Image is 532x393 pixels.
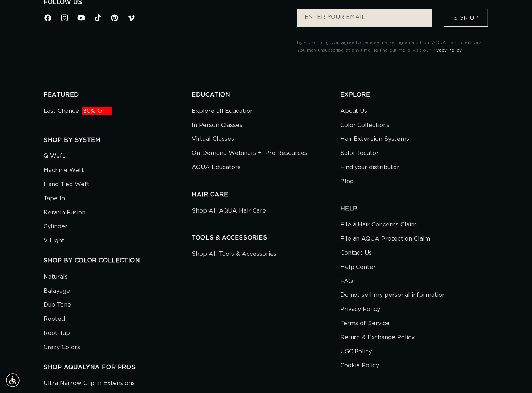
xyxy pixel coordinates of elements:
[192,106,254,118] a: Explore all Education
[340,302,381,316] a: Privacy Policy
[192,191,340,198] h2: HAIR CARE
[496,358,532,393] iframe: Chat Widget
[43,378,135,390] a: Ultra Narrow Clip in Extensions
[340,205,489,213] h2: HELP
[43,326,70,340] a: Root Tap
[340,220,417,232] a: File a Hair Concerns Claim
[192,206,266,218] a: Shop All AQUA Hair Care
[82,107,112,115] span: 30% OFF
[192,118,242,132] a: In Person Classes
[340,175,354,189] a: Blog
[192,234,340,242] h2: TOOLS & ACCESSORIES
[340,331,415,345] a: Return & Exchange Policy
[192,132,234,146] a: Virtual Classes
[43,220,67,234] a: Cylinder
[340,246,372,260] a: Contact Us
[43,206,86,220] a: Keratin Fusion
[340,345,372,359] a: UGC Policy
[340,274,353,288] a: FAQ
[340,146,379,160] a: Salon locator
[43,312,65,326] a: Rooted
[43,106,112,118] a: Last Chance30% OFF
[43,364,192,371] h2: SHOP AQUALYNA FOR PROS
[43,177,90,192] a: Hand Tied Weft
[444,9,488,27] button: Sign Up
[43,192,65,206] a: Tape In
[340,359,379,373] a: Cookie Policy
[340,106,367,118] a: About Us
[340,132,410,146] a: Hair Extension Systems
[43,136,192,144] h2: SHOP BY SYSTEM
[43,284,70,298] a: Balayage
[5,372,21,388] div: Accessibility Menu
[340,232,431,246] a: File an AQUA Protection Claim
[43,234,65,248] a: V Light
[192,146,307,160] a: On-Demand Webinars + Pro Resources
[297,9,432,27] input: ENTER YOUR EMAIL
[43,298,71,312] a: Duo Tone
[431,48,462,52] a: Privacy Policy
[192,249,277,261] a: Shop All Tools & Accessories
[43,163,84,177] a: Machine Weft
[43,340,80,355] a: Crazy Colors
[43,91,192,99] h2: FEATURED
[43,257,192,265] h2: SHOP BY COLOR COLLECTION
[340,91,489,99] h2: EXPLORE
[340,316,390,331] a: Terms of Service
[340,118,390,132] a: Color Collections
[340,260,376,274] a: Help Center
[340,288,446,302] a: Do not sell my personal information
[192,91,340,99] h2: EDUCATION
[43,272,68,284] a: Naturals
[43,151,65,163] a: Q Weft
[297,39,489,54] p: By subscribing, you agree to receive marketing emails from AQUA Hair Extensions. You may unsubscr...
[192,160,241,175] a: AQUA Educators
[340,160,400,175] a: Find your distributor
